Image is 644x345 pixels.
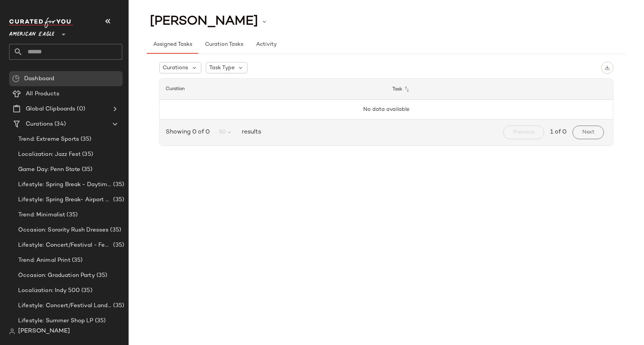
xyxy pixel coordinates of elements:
[109,226,121,235] span: (35)
[204,42,243,48] span: Curation Tasks
[9,26,54,39] span: American Eagle
[18,180,112,189] span: Lifestyle: Spring Break - Daytime Casual
[93,317,106,325] span: (35)
[70,256,83,265] span: (35)
[65,211,78,219] span: (35)
[26,105,75,113] span: Global Clipboards
[95,271,107,280] span: (35)
[386,79,613,100] th: Task
[9,328,15,334] img: svg%3e
[18,241,112,250] span: Lifestyle: Concert/Festival - Femme
[24,75,54,83] span: Dashboard
[150,14,258,29] span: [PERSON_NAME]
[582,129,594,135] span: Next
[9,17,73,28] img: cfy_white_logo.C9jOOHJF.svg
[80,286,92,295] span: (35)
[112,241,124,250] span: (35)
[163,64,188,72] span: Curations
[605,65,610,70] img: svg%3e
[18,317,93,325] span: Lifestyle: Summer Shop LP
[160,100,613,120] td: No data available
[18,286,80,295] span: Localization: Indy 500
[18,165,80,174] span: Game Day: Penn State
[239,128,261,137] span: results
[80,165,93,174] span: (35)
[12,75,20,82] img: svg%3e
[18,271,95,280] span: Occasion: Graduation Party
[160,79,386,100] th: Curation
[26,120,53,129] span: Curations
[18,256,70,265] span: Trend: Animal Print
[75,105,85,113] span: (0)
[112,301,124,310] span: (35)
[53,120,66,129] span: (34)
[256,42,277,48] span: Activity
[81,150,93,159] span: (35)
[79,135,92,144] span: (35)
[18,211,65,219] span: Trend: Minimalist
[18,226,109,235] span: Occasion: Sorority Rush Dresses
[112,196,124,204] span: (35)
[572,126,604,139] button: Next
[166,128,213,137] span: Showing 0 of 0
[153,42,192,48] span: Assigned Tasks
[112,180,124,189] span: (35)
[18,196,112,204] span: Lifestyle: Spring Break- Airport Style
[18,327,70,336] span: [PERSON_NAME]
[18,135,79,144] span: Trend: Extreme Sports
[18,150,81,159] span: Localization: Jazz Fest
[550,128,566,137] span: 1 of 0
[209,64,235,72] span: Task Type
[26,90,59,98] span: All Products
[18,301,112,310] span: Lifestyle: Concert/Festival Landing Page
